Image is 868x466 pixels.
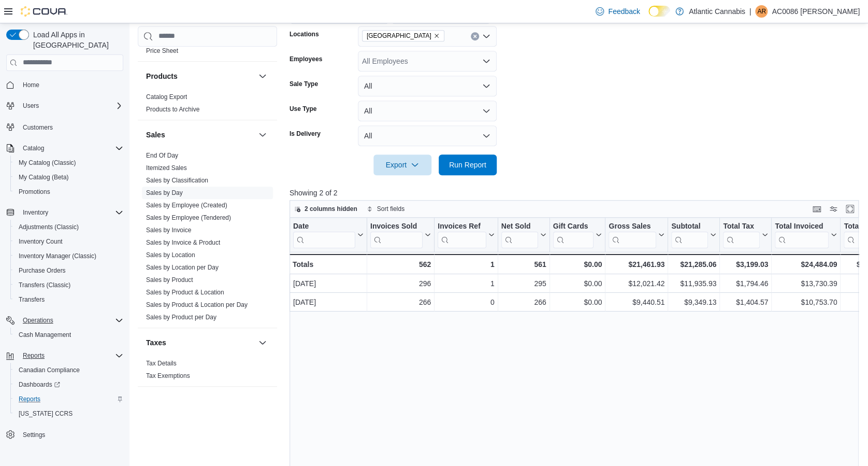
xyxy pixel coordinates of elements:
[23,431,45,439] span: Settings
[146,372,190,379] a: Tax Exemptions
[15,329,75,341] a: Cash Management
[10,377,127,392] a: Dashboards
[146,106,199,113] a: Products to Archive
[146,189,183,196] a: Sales by Day
[10,263,127,278] button: Purchase Orders
[775,258,837,271] div: $24,484.09
[19,142,123,154] span: Catalog
[775,277,837,290] div: $13,730.39
[146,372,190,380] span: Tax Exemptions
[15,264,70,277] a: Purchase Orders
[146,130,165,140] h3: Sales
[29,30,123,50] span: Load All Apps in [GEOGRAPHIC_DATA]
[146,47,178,55] span: Price Sheet
[290,55,322,63] label: Employees
[380,154,425,175] span: Export
[370,258,431,271] div: 562
[358,125,497,146] button: All
[363,203,409,215] button: Sort fields
[370,222,423,248] div: Invoices Sold
[433,33,440,39] button: Remove Galway from selection in this group
[609,258,664,271] div: $21,461.93
[10,185,127,199] button: Promotions
[438,258,494,271] div: 1
[146,314,216,321] a: Sales by Product per Day
[15,235,123,248] span: Inventory Count
[2,98,127,113] button: Users
[671,296,716,308] div: $9,349.13
[10,363,127,377] button: Canadian Compliance
[23,123,53,132] span: Customers
[23,316,53,324] span: Operations
[19,409,73,418] span: [US_STATE] CCRS
[146,214,231,222] span: Sales by Employee (Tendered)
[15,364,123,376] span: Canadian Compliance
[723,222,768,248] button: Total Tax
[15,157,80,169] a: My Catalog (Classic)
[377,205,404,213] span: Sort fields
[138,357,277,386] div: Taxes
[146,227,191,234] a: Sales by Invoice
[146,93,187,101] a: Catalog Export
[2,77,127,92] button: Home
[10,234,127,249] button: Inventory Count
[19,223,79,231] span: Adjustments (Classic)
[146,152,178,159] a: End Of Day
[10,392,127,406] button: Reports
[2,119,127,134] button: Customers
[15,393,123,405] span: Reports
[367,31,431,41] span: [GEOGRAPHIC_DATA]
[844,203,856,215] button: Enter fullscreen
[501,222,538,248] div: Net Sold
[146,71,254,81] button: Products
[138,149,277,328] div: Sales
[10,170,127,185] button: My Catalog (Beta)
[146,301,248,309] span: Sales by Product & Location per Day
[19,188,50,196] span: Promotions
[15,293,49,306] a: Transfers
[256,70,269,82] button: Products
[146,176,208,185] span: Sales by Classification
[146,251,195,259] span: Sales by Location
[15,378,64,391] a: Dashboards
[15,364,84,376] a: Canadian Compliance
[19,314,57,327] button: Operations
[146,71,178,81] h3: Products
[256,336,269,349] button: Taxes
[775,296,837,308] div: $10,753.70
[290,130,321,138] label: Is Delivery
[146,264,219,271] a: Sales by Location per Day
[146,239,220,246] a: Sales by Invoice & Product
[146,177,208,184] a: Sales by Classification
[671,222,708,248] div: Subtotal
[293,222,364,248] button: Date
[10,156,127,170] button: My Catalog (Classic)
[471,32,479,40] button: Clear input
[146,202,227,209] a: Sales by Employee (Created)
[146,276,193,284] span: Sales by Product
[19,159,76,167] span: My Catalog (Classic)
[553,296,602,308] div: $0.00
[671,277,716,290] div: $11,935.93
[19,295,45,304] span: Transfers
[146,226,191,234] span: Sales by Invoice
[15,157,123,169] span: My Catalog (Classic)
[15,279,75,291] a: Transfers (Classic)
[19,237,63,246] span: Inventory Count
[146,238,220,247] span: Sales by Invoice & Product
[23,208,48,217] span: Inventory
[19,281,70,289] span: Transfers (Classic)
[19,206,123,219] span: Inventory
[553,222,594,232] div: Gift Cards
[19,429,49,441] a: Settings
[609,222,656,248] div: Gross Sales
[723,296,768,308] div: $1,404.57
[146,289,224,296] a: Sales by Product & Location
[609,222,656,232] div: Gross Sales
[146,93,187,101] span: Catalog Export
[370,222,431,248] button: Invoices Sold
[15,407,77,420] a: [US_STATE] CCRS
[146,263,219,272] span: Sales by Location per Day
[19,206,52,219] button: Inventory
[501,296,546,308] div: 266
